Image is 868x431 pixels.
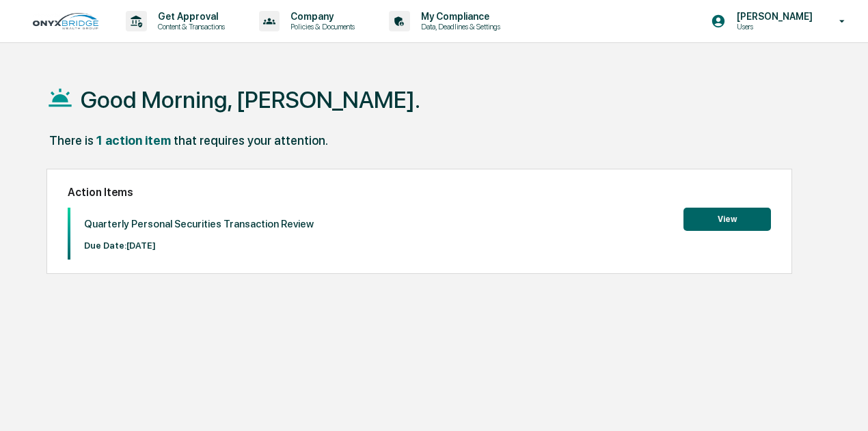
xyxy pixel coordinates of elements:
p: Policies & Documents [280,22,362,31]
a: View [683,212,771,225]
p: My Compliance [410,11,507,22]
p: Get Approval [147,11,232,22]
div: that requires your attention. [174,133,328,148]
img: logo [33,13,98,29]
h2: Action Items [68,186,771,199]
p: Content & Transactions [147,22,232,31]
div: There is [49,133,94,148]
p: Quarterly Personal Securities Transaction Review [84,218,314,230]
div: 1 action item [96,133,171,148]
p: Company [280,11,362,22]
p: [PERSON_NAME] [726,11,819,22]
button: View [683,208,771,231]
p: Due Date: [DATE] [84,240,314,251]
p: Data, Deadlines & Settings [410,22,507,31]
p: Users [726,22,819,31]
h1: Good Morning, [PERSON_NAME]. [81,86,420,113]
